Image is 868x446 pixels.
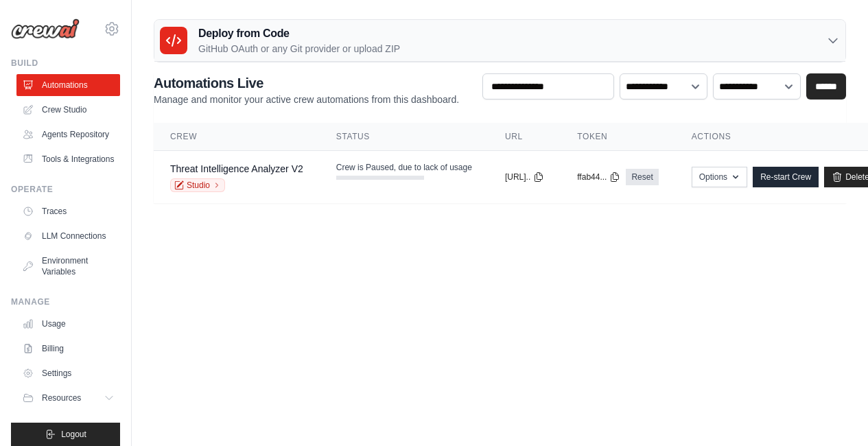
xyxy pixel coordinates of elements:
[11,184,120,195] div: Operate
[16,74,120,96] a: Automations
[16,250,120,283] a: Environment Variables
[577,172,620,183] button: ffab44...
[626,169,658,185] a: Reset
[61,429,86,440] span: Logout
[198,42,400,56] p: GitHub OAuth or any Git provider or upload ZIP
[11,296,120,307] div: Manage
[489,123,561,151] th: URL
[11,58,120,69] div: Build
[561,123,675,151] th: Token
[692,167,747,187] button: Options
[42,392,81,403] span: Resources
[198,25,400,42] h3: Deploy from Code
[16,387,120,409] button: Resources
[336,162,472,173] span: Crew is Paused, due to lack of usage
[753,167,819,187] a: Re-start Crew
[16,148,120,170] a: Tools & Integrations
[11,19,80,39] img: Logo
[11,423,120,446] button: Logout
[16,124,120,145] a: Agents Repository
[170,163,303,174] a: Threat Intelligence Analyzer V2
[16,225,120,247] a: LLM Connections
[320,123,489,151] th: Status
[16,99,120,121] a: Crew Studio
[16,362,120,384] a: Settings
[16,313,120,335] a: Usage
[16,200,120,222] a: Traces
[154,73,459,93] h2: Automations Live
[154,123,320,151] th: Crew
[154,93,459,106] p: Manage and monitor your active crew automations from this dashboard.
[16,338,120,360] a: Billing
[170,178,225,192] a: Studio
